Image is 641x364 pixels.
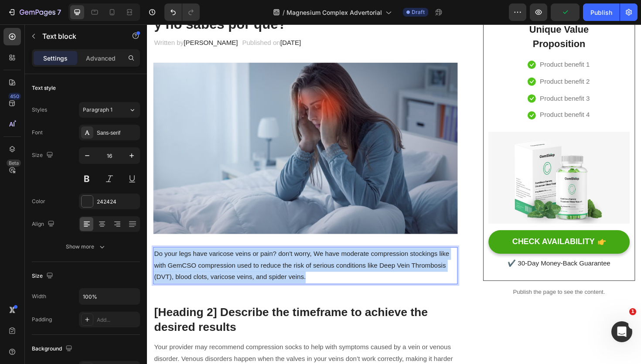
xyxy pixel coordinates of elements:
p: Advanced [86,54,116,63]
div: Show more [66,242,106,251]
span: Magnesium Complex Advertorial [286,8,382,17]
input: Auto [79,289,140,304]
button: Publish [583,3,620,21]
span: Paragraph 1 [83,106,113,114]
p: 7 [57,7,61,17]
div: Beta [7,160,21,167]
div: Size [32,270,55,282]
div: Styles [32,106,47,114]
div: Padding [32,316,52,323]
iframe: Design area [147,24,641,364]
div: Add... [97,316,138,324]
img: Alt Image [361,114,511,211]
div: Sans-serif [97,129,138,137]
div: Background [32,343,74,355]
p: Product benefit 3 [416,72,469,85]
div: Font [32,129,43,136]
button: Paragraph 1 [79,102,140,118]
p: Product benefit 4 [416,90,469,102]
div: CHECK AVAILABILITY [387,225,474,236]
div: Publish [590,8,612,17]
div: Size [32,150,55,161]
div: Align [32,218,56,230]
p: Product benefit 1 [416,37,469,49]
span: Draft [412,8,425,16]
span: 1 [629,308,636,315]
div: 242424 [97,198,138,206]
div: Undo/Redo [164,3,200,21]
div: Text style [32,84,56,92]
p: Publish the page to see the content. [356,279,517,288]
button: Show more [32,239,140,255]
button: CHECK AVAILABILITY [361,218,511,243]
div: 450 [8,93,21,100]
p: ✔️ 30-Day Money-Back Guarantee [362,247,510,260]
span: / [283,8,285,17]
button: 7 [3,3,65,21]
div: Color [32,197,45,205]
iframe: Intercom live chat [611,321,632,342]
p: Text block [42,31,116,41]
p: Settings [43,54,68,63]
div: Width [32,293,46,300]
p: Product benefit 2 [416,54,469,67]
